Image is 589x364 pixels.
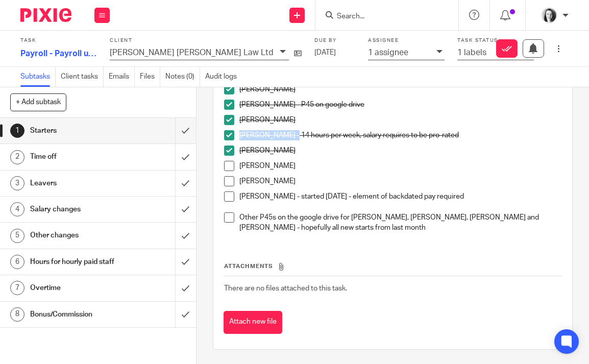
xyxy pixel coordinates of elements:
[61,67,104,87] a: Client tasks
[10,307,24,322] div: 8
[224,311,282,334] button: Attach new file
[224,285,347,292] span: There are no files attached to this task.
[110,48,274,57] p: [PERSON_NAME] [PERSON_NAME] Law Ltd
[239,191,561,202] p: [PERSON_NAME] - started [DATE] - element of backdated pay required
[541,7,557,23] img: T1JH8BBNX-UMG48CW64-d2649b4fbe26-512.png
[239,161,561,171] p: [PERSON_NAME]
[30,280,120,296] h1: Overtime
[239,212,561,233] p: Other P45s on the google drive for [PERSON_NAME], [PERSON_NAME], [PERSON_NAME] and [PERSON_NAME] ...
[457,37,534,44] label: Task status
[109,67,135,87] a: Emails
[10,124,24,138] div: 1
[110,37,302,44] label: Client
[20,8,71,22] img: Pixie
[140,67,160,87] a: Files
[239,145,561,156] p: [PERSON_NAME]
[224,263,273,269] span: Attachments
[239,100,561,110] p: [PERSON_NAME] - P45 on google drive
[10,281,24,295] div: 7
[205,67,242,87] a: Audit logs
[20,67,56,87] a: Subtasks
[30,176,120,191] h1: Leavers
[10,229,24,243] div: 5
[10,150,24,164] div: 2
[314,49,336,56] span: [DATE]
[165,67,200,87] a: Notes (0)
[20,37,97,44] label: Task
[30,149,120,164] h1: Time off
[30,228,120,243] h1: Other changes
[239,176,561,186] p: [PERSON_NAME]
[239,84,561,94] p: [PERSON_NAME]
[10,93,66,111] button: + Add subtask
[239,130,561,140] p: [PERSON_NAME] - 14 hours per week, salary requires to be pro-rated
[30,202,120,217] h1: Salary changes
[368,48,408,57] p: 1 assignee
[30,307,120,322] h1: Bonus/Commission
[30,254,120,270] h1: Hours for hourly paid staff
[239,115,561,125] p: [PERSON_NAME]
[368,37,445,44] label: Assignee
[10,255,24,269] div: 6
[10,202,24,216] div: 4
[30,123,120,138] h1: Starters
[336,12,428,21] input: Search
[10,176,24,190] div: 3
[314,37,355,44] label: Due by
